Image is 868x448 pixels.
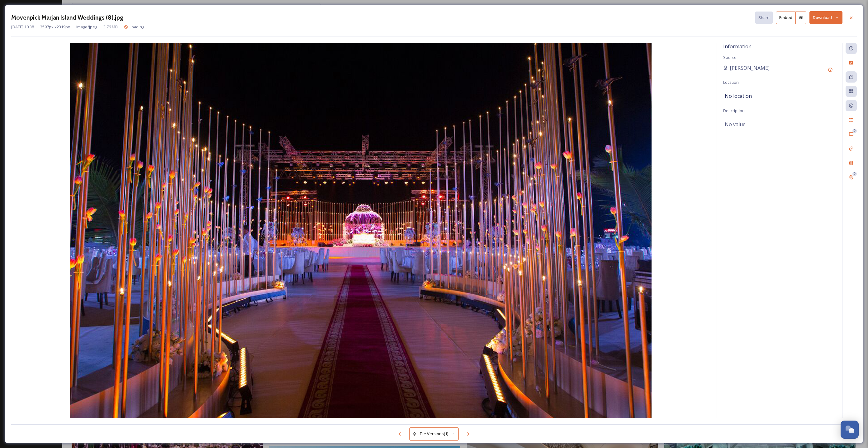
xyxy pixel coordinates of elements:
[76,24,97,30] span: image/jpeg
[723,108,745,113] span: Description
[103,24,118,30] span: 3.76 MB
[776,12,796,24] button: Embed
[841,421,859,439] button: Open Chat
[130,24,147,30] span: Loading...
[40,24,70,30] span: 3597 px x 2319 px
[11,43,710,418] img: Movenpick%20Marjan%20Island%20Weddings%20(8).jpg
[723,43,752,50] span: Information
[723,79,739,85] span: Location
[409,427,459,440] button: File Versions(1)
[852,129,857,133] div: 0
[725,92,752,100] span: No location
[11,13,123,22] h3: Movenpick Marjan Island Weddings (8).jpg
[11,24,34,30] span: [DATE] 10:38
[730,64,770,72] span: [PERSON_NAME]
[723,55,737,60] span: Source
[852,172,857,176] div: 0
[755,12,773,24] button: Share
[809,11,842,24] button: Download
[725,121,747,128] span: No value.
